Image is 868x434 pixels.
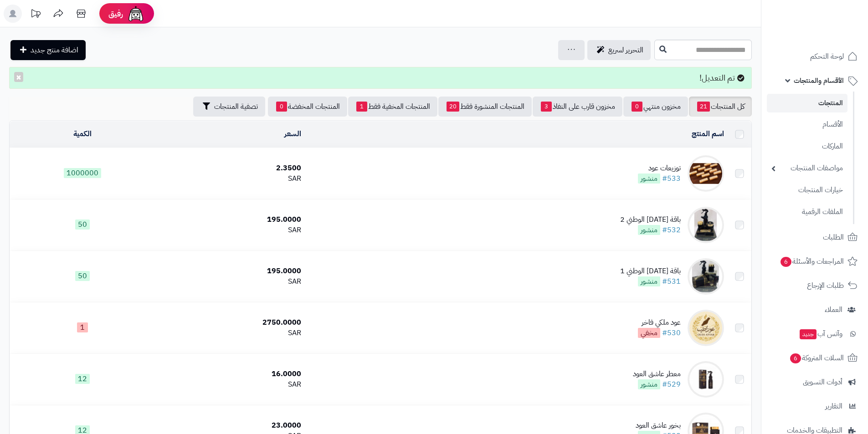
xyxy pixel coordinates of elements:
[159,214,301,225] div: 195.0000
[541,102,552,112] span: 3
[75,374,90,384] span: 12
[159,266,301,276] div: 195.0000
[14,72,23,82] button: ×
[810,50,844,63] span: لوحة التحكم
[77,322,88,332] span: 1
[638,276,660,286] span: منشور
[688,310,724,346] img: عود ملكي فاخر
[638,317,681,328] div: عود ملكي فاخر
[159,317,301,328] div: 2750.0000
[638,163,681,174] div: توزيعات عود
[159,225,301,235] div: SAR
[276,102,287,112] span: 0
[638,328,660,338] span: مخفي
[767,158,847,178] a: مواصفات المنتجات
[159,420,301,431] div: 23.0000
[348,97,437,117] a: المنتجات المخفية فقط1
[636,420,681,431] div: بخور عاشق العود
[662,276,681,287] a: #531
[823,231,844,244] span: الطلبات
[662,379,681,390] a: #529
[638,174,660,184] span: منشور
[633,369,681,379] div: معطر عاشق العود
[767,250,863,272] a: المراجعات والأسئلة6
[767,94,847,112] a: المنتجات
[438,97,532,117] a: المنتجات المنشورة فقط20
[825,400,842,413] span: التقارير
[688,361,724,398] img: معطر عاشق العود
[620,266,681,276] div: باقة [DATE] الوطني 1
[284,128,301,139] a: السعر
[159,276,301,287] div: SAR
[623,97,688,117] a: مخزون منتهي0
[767,395,863,417] a: التقارير
[692,128,724,139] a: اسم المنتج
[806,25,859,44] img: logo-2.png
[689,97,752,117] a: كل المنتجات21
[697,102,710,112] span: 21
[767,275,863,296] a: طلبات الإرجاع
[159,174,301,184] div: SAR
[638,225,660,235] span: منشور
[9,67,752,89] div: تم التعديل!
[767,226,863,248] a: الطلبات
[447,102,459,112] span: 20
[64,168,101,178] span: 1000000
[767,202,847,222] a: الملفات الرقمية
[767,46,863,67] a: لوحة التحكم
[780,255,844,268] span: المراجعات والأسئلة
[127,5,145,23] img: ai-face.png
[803,376,842,388] span: أدوات التسويق
[193,97,265,117] button: تصفية المنتجات
[794,74,844,87] span: الأقسام والمنتجات
[75,271,90,281] span: 50
[767,137,847,156] a: الماركات
[767,180,847,200] a: خيارات المنتجات
[638,379,660,389] span: منشور
[608,45,643,56] span: التحرير لسريع
[767,299,863,321] a: العملاء
[767,115,847,134] a: الأقسام
[159,369,301,379] div: 16.0000
[662,327,681,338] a: #530
[799,327,842,340] span: وآتس آب
[75,220,90,230] span: 50
[767,347,863,369] a: السلات المتروكة6
[73,128,92,139] a: الكمية
[662,173,681,184] a: #533
[632,102,642,112] span: 0
[800,329,817,339] span: جديد
[807,279,844,292] span: طلبات الإرجاع
[781,257,791,267] span: 6
[767,371,863,393] a: أدوات التسويق
[767,323,863,345] a: وآتس آبجديد
[662,225,681,235] a: #532
[688,258,724,295] img: باقة اليوم الوطني 1
[790,353,801,363] span: 6
[825,303,842,316] span: العملاء
[268,97,347,117] a: المنتجات المخفضة0
[533,97,622,117] a: مخزون قارب على النفاذ3
[620,214,681,225] div: باقة [DATE] الوطني 2
[356,102,367,112] span: 1
[688,207,724,243] img: باقة اليوم الوطني 2
[10,40,86,60] a: اضافة منتج جديد
[159,163,301,174] div: 2.3500
[214,101,258,112] span: تصفية المنتجات
[108,8,123,19] span: رفيق
[31,45,78,56] span: اضافة منتج جديد
[159,328,301,338] div: SAR
[587,40,651,60] a: التحرير لسريع
[159,379,301,390] div: SAR
[789,352,844,364] span: السلات المتروكة
[688,155,724,192] img: توزيعات عود
[24,5,47,25] a: تحديثات المنصة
